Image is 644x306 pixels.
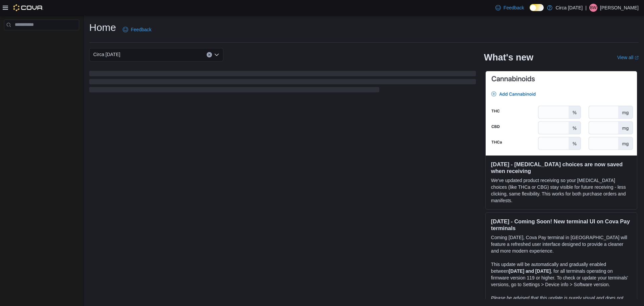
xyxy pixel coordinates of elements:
svg: External link [635,56,639,60]
h3: [DATE] - [MEDICAL_DATA] choices are now saved when receiving [491,161,632,174]
div: Brynn Watson [589,4,597,12]
span: Dark Mode [530,11,530,11]
span: BW [590,4,596,12]
nav: Complex example [4,32,79,48]
a: View allExternal link [617,55,639,60]
input: Dark Mode [530,4,544,11]
span: Feedback [503,4,524,11]
p: We've updated product receiving so your [MEDICAL_DATA] choices (like THCa or CBG) stay visible fo... [491,177,632,204]
h1: Home [89,21,116,34]
h2: What's new [484,52,533,63]
span: Loading [89,72,476,94]
p: This update will be automatically and gradually enabled between , for all terminals operating on ... [491,261,632,288]
p: [PERSON_NAME] [600,4,639,12]
button: Open list of options [214,52,219,57]
img: Cova [13,4,43,11]
button: Clear input [207,52,212,57]
a: Feedback [493,1,527,14]
h3: [DATE] - Coming Soon! New terminal UI on Cova Pay terminals [491,218,632,231]
p: Coming [DATE], Cova Pay terminal in [GEOGRAPHIC_DATA] will feature a refreshed user interface des... [491,234,632,254]
p: Circa [DATE] [556,4,583,12]
strong: [DATE] and [DATE] [509,268,551,274]
p: | [585,4,587,12]
span: Circa [DATE] [93,50,120,58]
span: Feedback [131,26,151,33]
a: Feedback [120,23,154,36]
